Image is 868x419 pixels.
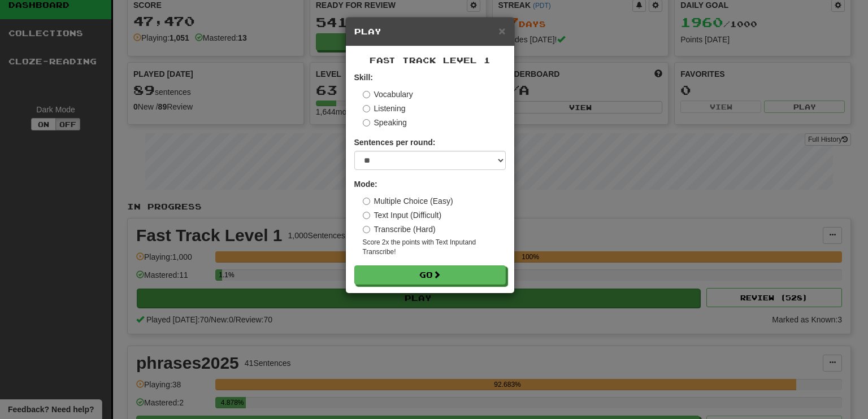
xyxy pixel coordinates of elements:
h5: Play [354,26,506,37]
button: Close [498,25,505,37]
span: × [498,24,505,37]
label: Multiple Choice (Easy) [363,195,453,207]
input: Vocabulary [363,91,370,98]
span: Fast Track Level 1 [370,55,491,65]
label: Text Input (Difficult) [363,209,442,221]
input: Multiple Choice (Easy) [363,198,370,205]
input: Listening [363,105,370,112]
strong: Skill: [354,73,373,82]
label: Listening [363,103,406,114]
label: Sentences per round: [354,137,436,148]
small: Score 2x the points with Text Input and Transcribe ! [363,238,506,257]
input: Transcribe (Hard) [363,226,370,233]
label: Vocabulary [363,89,413,100]
label: Speaking [363,117,407,128]
input: Speaking [363,119,370,126]
input: Text Input (Difficult) [363,212,370,219]
label: Transcribe (Hard) [363,224,436,235]
button: Go [354,265,506,285]
strong: Mode: [354,180,377,189]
